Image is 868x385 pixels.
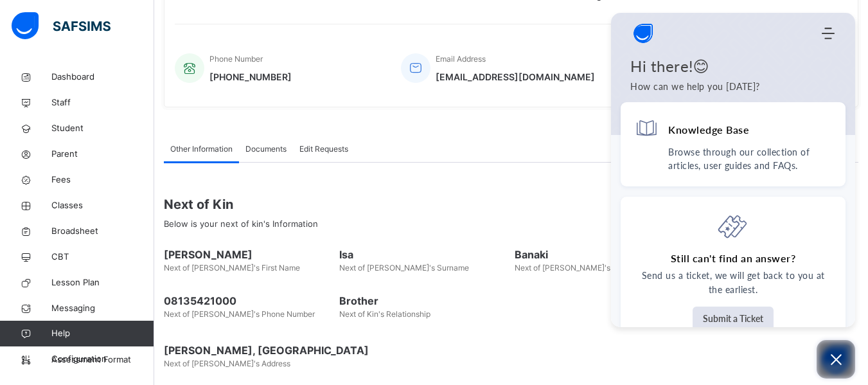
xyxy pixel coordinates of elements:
span: Email Address [436,54,486,64]
p: Send us a ticket, we will get back to you at the earliest. [635,269,831,297]
span: Next of [PERSON_NAME]'s Surname [339,263,469,273]
div: Knowledge BaseBrowse through our collection of articles, user guides and FAQs. [621,102,846,186]
h4: Knowledge Base [668,123,749,136]
span: Lesson Plan [51,276,154,289]
span: Isa [339,247,508,262]
span: [EMAIL_ADDRESS][DOMAIN_NAME] [436,70,595,84]
h4: Still can't find an answer? [671,251,796,265]
span: Parent [51,148,154,161]
span: Other Information [170,143,233,155]
span: [PHONE_NUMBER] [209,70,292,84]
span: Fees [51,174,154,186]
span: Phone Number [209,54,263,64]
span: Below is your next of kin's Information [164,219,318,229]
span: Next of [PERSON_NAME]'s Phone Number [164,309,315,319]
p: How can we help you today? [630,80,836,94]
p: Browse through our collection of articles, user guides and FAQs. [668,145,831,172]
span: Student [51,122,154,135]
span: Next of [PERSON_NAME]'s Other Name [515,263,655,273]
span: Staff [51,96,154,109]
img: logo [630,21,656,46]
span: [PERSON_NAME], [GEOGRAPHIC_DATA] [164,343,858,358]
button: Open asap [817,340,855,379]
span: 08135421000 [164,293,333,309]
span: Help [51,327,154,340]
span: Brother [339,293,508,309]
h1: Hi there!😊 [630,57,836,76]
span: Next of [PERSON_NAME]'s Address [164,359,290,368]
img: safsims [12,12,111,39]
span: [PERSON_NAME] [164,247,333,262]
span: Next of [PERSON_NAME]'s First Name [164,263,300,273]
span: Configuration [51,353,154,366]
span: Company logo [630,21,656,46]
span: Documents [245,143,287,155]
span: CBT [51,251,154,264]
span: Dashboard [51,71,154,84]
span: Edit Requests [299,143,348,155]
span: Next of Kin [164,195,858,214]
span: Broadsheet [51,225,154,238]
span: Messaging [51,302,154,315]
span: Banaki [515,247,684,262]
span: Classes [51,199,154,212]
span: Next of Kin's Relationship [339,309,430,319]
div: Modules Menu [820,27,836,40]
button: Submit a Ticket [693,307,774,330]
